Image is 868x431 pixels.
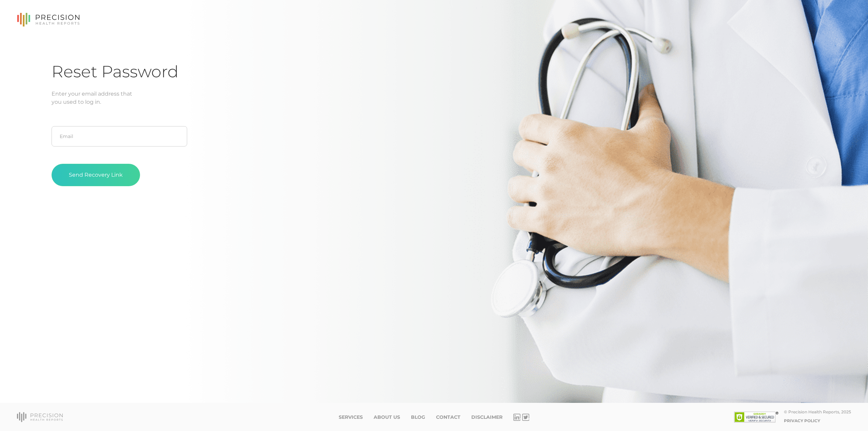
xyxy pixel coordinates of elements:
a: Blog [411,414,425,420]
a: Contact [436,414,460,420]
a: Disclaimer [471,414,502,420]
h1: Reset Password [52,62,816,82]
img: SSL site seal - click to verify [734,412,778,423]
div: © Precision Health Reports, 2025 [784,409,851,414]
button: Send Recovery Link [52,164,140,186]
a: About Us [374,414,400,420]
p: Enter your email address that you used to log in. [52,90,816,106]
input: Email [52,126,187,146]
a: Privacy Policy [784,418,820,423]
a: Services [339,414,363,420]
